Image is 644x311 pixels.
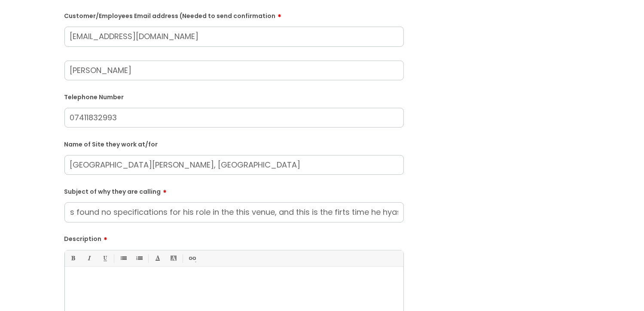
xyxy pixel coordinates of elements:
a: 1. Ordered List (Ctrl-Shift-8) [134,253,144,264]
label: Name of Site they work at/for [64,139,404,148]
input: Your Name [64,61,404,80]
a: Italic (Ctrl-I) [83,253,94,264]
input: Email [64,27,404,46]
a: Back Color [168,253,179,264]
a: Link [186,253,197,264]
a: Font Color [152,253,163,264]
label: Telephone Number [64,92,404,101]
label: Customer/Employees Email address (Needed to send confirmation [64,9,404,20]
a: • Unordered List (Ctrl-Shift-7) [118,253,128,264]
label: Description [64,232,404,243]
a: Underline(Ctrl-U) [99,253,110,264]
label: Subject of why they are calling [64,185,404,195]
a: Bold (Ctrl-B) [67,253,78,264]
